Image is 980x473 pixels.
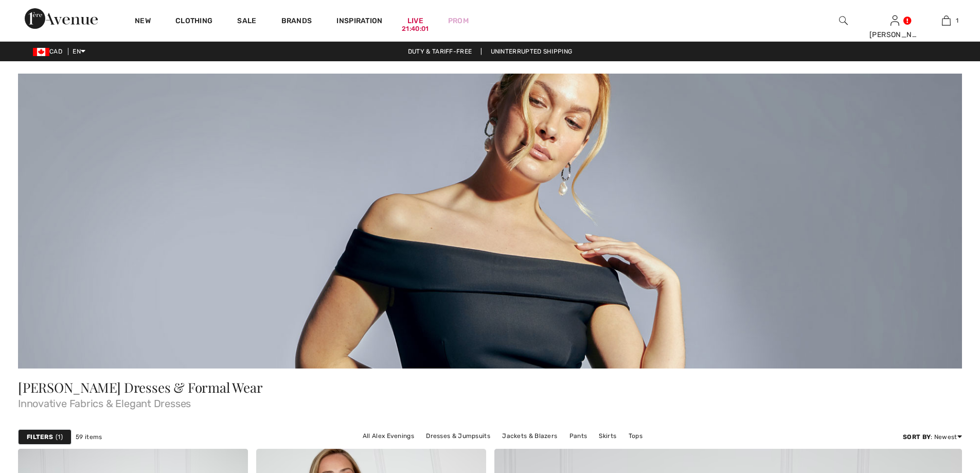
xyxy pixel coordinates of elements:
a: New [135,16,151,27]
div: 21:40:01 [402,24,429,34]
a: Skirts [594,429,621,443]
img: search the website [839,14,848,27]
span: EN [73,48,85,55]
div: [PERSON_NAME] [869,29,920,40]
a: Brands [281,16,312,27]
a: Live21:40:01 [407,15,423,26]
strong: Sort By [903,433,931,441]
img: Alex Evenings Dresses & Formal Wear [18,74,962,369]
a: Sale [237,16,256,27]
img: My Bag [942,14,951,27]
strong: Filters [27,432,53,442]
span: Inspiration [336,16,382,27]
img: 1ère Avenue [25,8,98,29]
a: Sign In [890,15,899,25]
a: Prom [448,15,469,26]
span: CAD [33,48,66,55]
span: 59 items [76,432,102,442]
div: : Newest [903,432,962,442]
a: Tops [623,429,648,443]
a: All Alex Evenings [358,429,419,443]
span: 1 [956,16,958,25]
a: Pants [564,429,593,443]
span: Innovative Fabrics & Elegant Dresses [18,394,962,409]
img: Canadian Dollar [33,48,49,56]
a: Jackets & Blazers [497,429,562,443]
iframe: Opens a widget where you can chat to one of our agents [915,396,970,422]
a: Dresses & Jumpsuits [421,429,495,443]
img: My Info [890,14,899,27]
a: 1 [921,14,971,27]
a: Clothing [175,16,212,27]
span: [PERSON_NAME] Dresses & Formal Wear [18,378,262,396]
span: 1 [56,432,63,442]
